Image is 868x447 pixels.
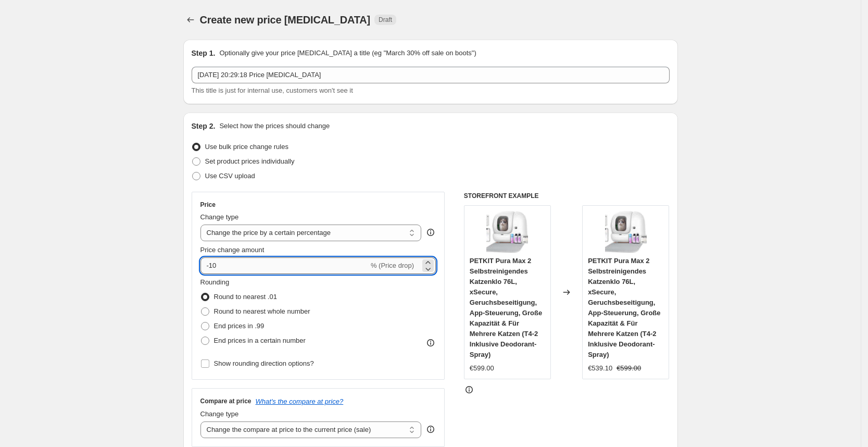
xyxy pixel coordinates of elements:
input: 30% off holiday sale [192,67,670,83]
span: End prices in .99 [214,322,265,330]
button: Price change jobs [183,13,198,27]
span: Change type [200,410,239,418]
span: This title is just for internal use, customers won't see it [192,86,353,94]
input: -15 [200,257,369,274]
div: help [425,227,436,238]
p: Optionally give your price [MEDICAL_DATA] a title (eg "March 30% off sale on boots") [219,48,476,58]
strike: €599.00 [617,363,641,374]
span: Change type [200,213,239,221]
div: €539.10 [588,363,612,374]
span: Use bulk price change rules [205,143,288,151]
span: End prices in a certain number [214,337,306,344]
img: 71kCToDzBUL._AC_SL1500_80x.jpg [486,211,528,253]
span: Round to nearest .01 [214,293,277,301]
span: Create new price [MEDICAL_DATA] [200,14,371,26]
span: Show rounding direction options? [214,359,314,367]
span: Price change amount [200,246,265,254]
h6: STOREFRONT EXAMPLE [464,192,670,200]
h2: Step 2. [192,121,216,131]
span: Set product prices individually [205,157,295,165]
div: €599.00 [470,363,494,374]
span: PETKIT Pura Max 2 Selbstreinigendes Katzenklo 76L, xSecure, Geruchsbeseitigung, App-Steuerung, Gr... [470,257,542,358]
span: Round to nearest whole number [214,307,310,315]
button: What's the compare at price? [256,398,344,405]
p: Select how the prices should change [219,121,330,131]
h3: Price [200,201,216,209]
h2: Step 1. [192,48,216,58]
span: Rounding [200,278,230,286]
span: % (Price drop) [371,262,414,269]
span: Use CSV upload [205,172,255,180]
img: 71kCToDzBUL._AC_SL1500_80x.jpg [605,211,647,253]
div: help [425,424,436,434]
span: Draft [379,16,392,24]
h3: Compare at price [200,397,251,405]
span: PETKIT Pura Max 2 Selbstreinigendes Katzenklo 76L, xSecure, Geruchsbeseitigung, App-Steuerung, Gr... [588,257,660,358]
